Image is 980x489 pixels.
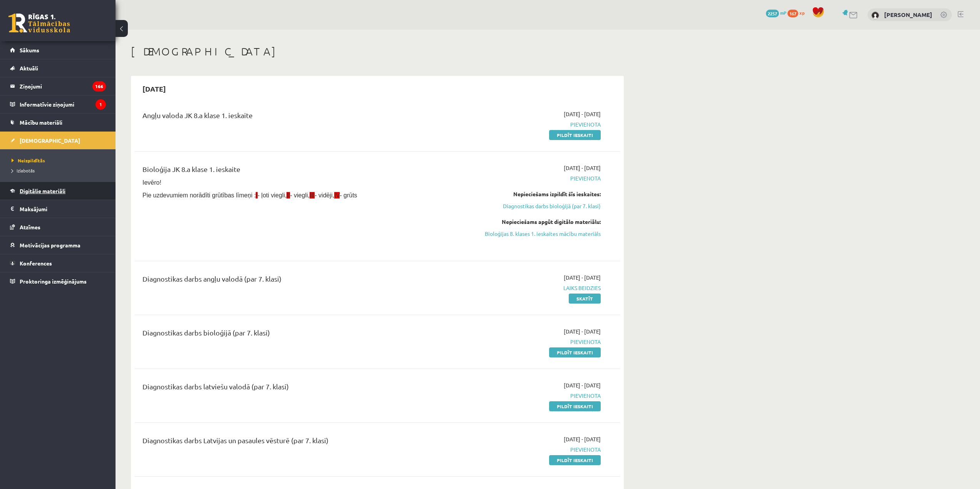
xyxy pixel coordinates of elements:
div: Angļu valoda JK 8.a klase 1. ieskaite [142,110,444,124]
span: [DATE] - [DATE] [564,164,601,172]
a: 167 xp [787,10,808,16]
span: I [256,192,257,199]
a: Aktuāli [10,59,106,77]
span: III [310,192,315,199]
div: Diagnostikas darbs angļu valodā (par 7. klasi) [142,274,444,288]
span: Pievienota [456,174,601,182]
a: Motivācijas programma [10,236,106,254]
span: Pievienota [456,392,601,400]
span: Sākums [20,47,39,53]
a: Proktoringa izmēģinājums [10,272,106,290]
a: Pildīt ieskaiti [549,347,601,357]
h2: [DATE] [135,80,174,98]
div: Diagnostikas darbs bioloģijā (par 7. klasi) [142,327,444,342]
a: [PERSON_NAME] [884,11,932,18]
span: [DATE] - [DATE] [564,274,601,282]
span: [DATE] - [DATE] [564,327,601,335]
legend: Informatīvie ziņojumi [20,95,106,113]
a: Izlabotās [12,167,108,174]
span: IV [334,192,340,199]
a: Bioloģijas 8. klases 1. ieskaites mācību materiāls [456,230,601,238]
span: 167 [787,10,798,17]
span: Pievienota [456,446,601,454]
a: Rīgas 1. Tālmācības vidusskola [8,13,70,33]
div: Diagnostikas darbs Latvijas un pasaules vēsturē (par 7. klasi) [142,435,444,449]
span: xp [799,10,804,16]
a: Digitālie materiāli [10,182,106,200]
legend: Ziņojumi [20,77,106,95]
span: Atzīmes [20,224,40,230]
span: mP [780,10,786,16]
span: [DEMOGRAPHIC_DATA] [20,137,80,144]
a: Pildīt ieskaiti [549,401,601,411]
span: Ievēro! [142,179,161,186]
span: Pievienota [456,338,601,346]
span: Neizpildītās [12,157,45,164]
div: Diagnostikas darbs latviešu valodā (par 7. klasi) [142,381,444,396]
span: Izlabotās [12,167,35,174]
a: Informatīvie ziņojumi1 [10,95,106,113]
span: Motivācijas programma [20,242,80,249]
span: [DATE] - [DATE] [564,110,601,118]
h1: [DEMOGRAPHIC_DATA] [131,45,624,58]
span: Pievienota [456,120,601,129]
a: Mācību materiāli [10,113,106,131]
a: [DEMOGRAPHIC_DATA] [10,132,106,149]
span: [DATE] - [DATE] [564,435,601,443]
div: Bioloģija JK 8.a klase 1. ieskaite [142,164,444,178]
a: Konferences [10,254,106,272]
span: Konferences [20,260,52,267]
span: [DATE] - [DATE] [564,381,601,389]
a: Neizpildītās [12,157,108,164]
a: 2257 mP [766,10,786,16]
a: Diagnostikas darbs bioloģijā (par 7. klasi) [456,202,601,210]
span: Proktoringa izmēģinājums [20,278,87,285]
a: Sākums [10,41,106,59]
div: Nepieciešams apgūt digitālo materiālu: [456,218,601,226]
a: Skatīt [569,294,601,304]
a: Pildīt ieskaiti [549,130,601,140]
span: Pie uzdevumiem norādīti grūtības līmeņi : - ļoti viegli, - viegli, - vidēji, - grūts [142,192,357,199]
span: Mācību materiāli [20,119,62,126]
span: II [286,192,290,199]
a: Pildīt ieskaiti [549,455,601,465]
legend: Maksājumi [20,200,106,218]
a: Ziņojumi166 [10,77,106,95]
a: Maksājumi [10,200,106,218]
span: 2257 [766,10,779,17]
span: Laiks beidzies [456,284,601,292]
span: Aktuāli [20,65,38,72]
span: Digitālie materiāli [20,187,65,194]
i: 1 [95,99,106,110]
img: Daniils Gajevskis [871,12,879,19]
a: Atzīmes [10,218,106,236]
div: Nepieciešams izpildīt šīs ieskaites: [456,190,601,198]
i: 166 [92,81,106,92]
